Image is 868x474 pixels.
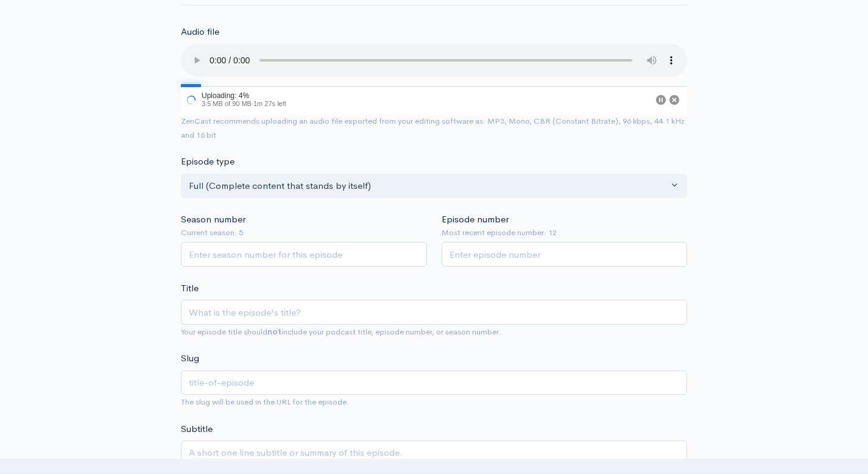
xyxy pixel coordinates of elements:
div: Uploading: 4% [202,92,286,99]
small: Your episode title should include your podcast title, episode number, or season number. [181,327,501,337]
strong: not [267,327,281,337]
label: Subtitle [181,422,213,436]
button: Pause [656,95,666,105]
label: Title [181,281,199,295]
small: The slug will be used in the URL for the episode. [181,397,349,407]
button: Full (Complete content that stands by itself) [181,174,687,199]
div: Full (Complete content that stands by itself) [189,179,668,193]
input: Enter episode number [442,242,688,267]
input: What is the episode's title? [181,300,687,325]
div: Uploading [181,86,288,114]
label: Slug [181,352,199,366]
small: Most recent episode number: 12 [442,227,688,239]
label: Audio file [181,25,219,39]
button: Cancel [669,95,679,105]
span: 3.5 MB of 90 MB · 1m 27s left [202,100,286,107]
input: Enter season number for this episode [181,242,427,267]
label: Season number [181,213,245,227]
small: ZenCast recommends uploading an audio file exported from your editing software as: MP3, Mono, CBR... [181,116,685,140]
label: Episode number [442,213,509,227]
small: Current season: 5 [181,227,427,239]
input: title-of-episode [181,370,687,395]
label: Episode type [181,155,235,169]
